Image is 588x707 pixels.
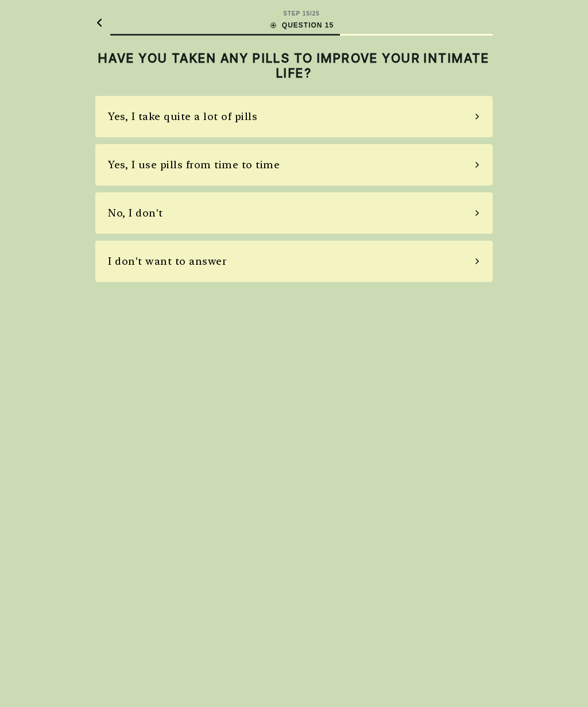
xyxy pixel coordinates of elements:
[269,20,334,30] div: QUESTION 15
[108,253,227,269] div: I don't want to answer
[108,109,257,124] div: Yes, I take quite a lot of pills
[95,51,493,81] h2: HAVE YOU TAKEN ANY PILLS TO IMPROVE YOUR INTIMATE LIFE?
[108,157,280,172] div: Yes, I use pills from time to time
[108,205,163,221] div: No, I don't
[283,9,320,18] div: STEP 15 / 25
